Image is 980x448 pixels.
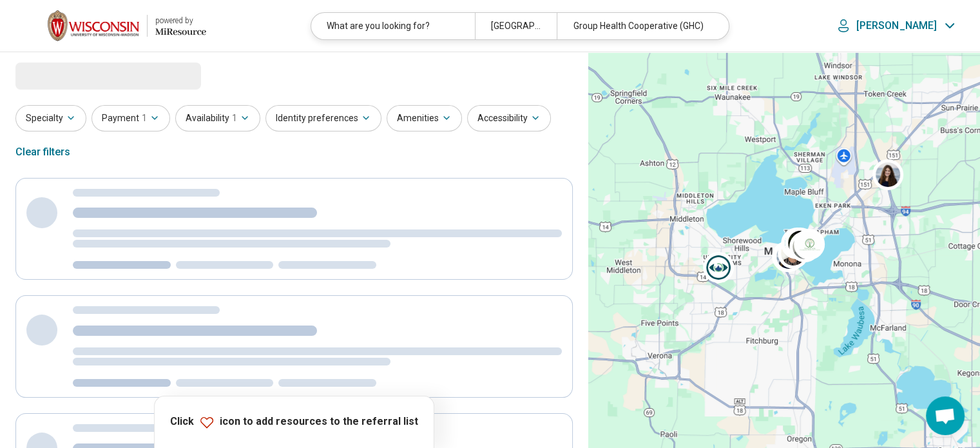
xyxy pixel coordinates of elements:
[175,105,260,131] button: Availability1
[155,15,206,26] div: powered by
[926,396,965,435] div: Open chat
[557,13,720,39] div: Group Health Cooperative (GHC)
[467,105,551,131] button: Accessibility
[387,105,462,131] button: Amenities
[15,137,70,168] div: Clear filters
[781,228,812,258] div: 2
[170,414,418,430] p: Click icon to add resources to the referral list
[48,10,139,41] img: University of Wisconsin-Madison
[780,228,811,259] div: 3
[15,63,124,88] span: Loading...
[265,105,381,131] button: Identity preferences
[856,19,937,32] p: [PERSON_NAME]
[232,112,237,125] span: 1
[311,13,475,39] div: What are you looking for?
[21,10,206,41] a: University of Wisconsin-Madisonpowered by
[142,112,147,125] span: 1
[15,105,86,131] button: Specialty
[475,13,557,39] div: [GEOGRAPHIC_DATA], [GEOGRAPHIC_DATA]
[91,105,170,131] button: Payment1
